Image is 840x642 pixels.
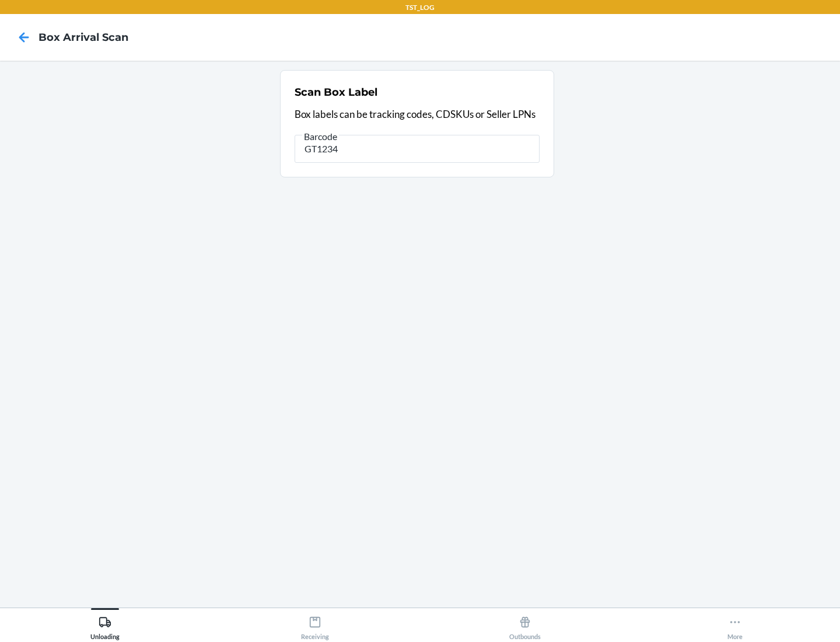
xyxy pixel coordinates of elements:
[295,135,540,163] input: Barcode
[295,107,540,122] p: Box labels can be tracking codes, CDSKUs or Seller LPNs
[509,611,541,640] div: Outbounds
[38,30,128,45] h4: Box Arrival Scan
[301,611,329,640] div: Receiving
[420,608,630,640] button: Outbounds
[630,608,840,640] button: More
[295,85,377,100] h2: Scan Box Label
[90,611,120,640] div: Unloading
[405,2,435,13] p: TST_LOG
[727,611,743,640] div: More
[210,608,420,640] button: Receiving
[302,131,339,142] span: Barcode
